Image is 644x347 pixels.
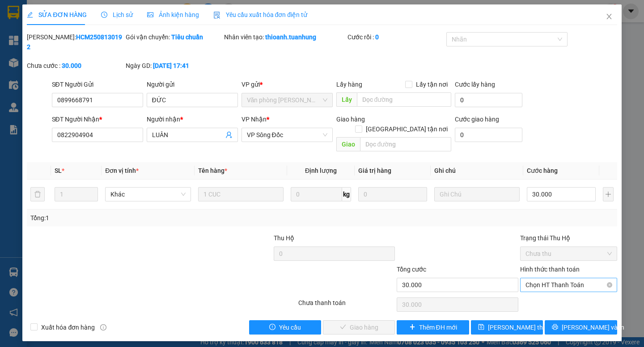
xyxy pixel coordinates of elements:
[27,11,86,18] span: SỬA ĐƠN HÀNG
[478,324,484,331] span: save
[126,61,223,71] div: Ngày GD:
[241,116,267,123] span: VP Nhận
[525,278,612,292] span: Chọn HT Thanh Toán
[279,322,301,332] span: Yêu cầu
[147,79,238,89] div: Người gửi
[198,167,227,174] span: Tên hàng
[55,167,62,174] span: SL
[52,114,143,124] div: SĐT Người Nhận
[603,187,614,201] button: plus
[147,12,153,18] span: picture
[520,266,580,273] label: Hình thức thanh toán
[213,11,308,18] span: Yêu cầu xuất hóa đơn điện tử
[305,167,337,174] span: Định lượng
[101,12,107,18] span: clock-circle
[597,4,622,29] button: Close
[105,167,139,174] span: Đơn vị tính
[269,324,275,331] span: exclamation-circle
[126,32,223,42] div: Gói vận chuyển:
[607,282,612,288] span: close-circle
[375,33,379,41] b: 0
[153,62,189,69] b: [DATE] 17:41
[336,116,365,123] span: Giao hàng
[27,32,124,52] div: [PERSON_NAME]:
[27,12,33,18] span: edit
[213,12,220,19] img: icon
[336,92,357,107] span: Lấy
[38,322,98,332] span: Xuất hóa đơn hàng
[147,114,238,124] div: Người nhận
[110,188,185,201] span: Khác
[606,13,613,20] span: close
[360,137,451,151] input: Dọc đường
[336,137,360,151] span: Giao
[247,93,327,107] span: Văn phòng Hồ Chí Minh
[455,81,495,88] label: Cước lấy hàng
[362,124,451,134] span: [GEOGRAPHIC_DATA] tận nơi
[397,266,426,273] span: Tổng cước
[357,92,451,107] input: Dọc đường
[225,131,233,138] span: user-add
[545,320,617,334] button: printer[PERSON_NAME] và In
[27,61,124,71] div: Chưa cước :
[224,32,346,42] div: Nhân viên tạo:
[274,234,294,242] span: Thu Hộ
[249,320,321,334] button: exclamation-circleYêu cầu
[247,128,327,142] span: VP Sông Đốc
[455,93,522,107] input: Cước lấy hàng
[455,116,499,123] label: Cước giao hàng
[347,32,445,42] div: Cước rồi :
[62,62,81,69] b: 30.000
[431,162,523,180] th: Ghi chú
[471,320,543,334] button: save[PERSON_NAME] thay đổi
[30,187,45,201] button: delete
[297,298,396,314] div: Chưa thanh toán
[101,11,133,18] span: Lịch sử
[434,187,520,201] input: Ghi Chú
[552,324,558,331] span: printer
[527,167,558,174] span: Cước hàng
[520,233,617,243] div: Trạng thái Thu Hộ
[455,128,522,142] input: Cước giao hàng
[241,79,333,89] div: VP gửi
[412,79,451,89] span: Lấy tận nơi
[342,187,351,201] span: kg
[198,187,284,201] input: VD: Bàn, Ghế
[409,324,415,331] span: plus
[525,247,612,260] span: Chưa thu
[147,11,199,18] span: Ảnh kiện hàng
[358,167,391,174] span: Giá trị hàng
[488,322,559,332] span: [PERSON_NAME] thay đổi
[419,322,457,332] span: Thêm ĐH mới
[562,322,624,332] span: [PERSON_NAME] và In
[100,324,106,330] span: info-circle
[52,79,143,89] div: SĐT Người Gửi
[336,81,362,88] span: Lấy hàng
[397,320,469,334] button: plusThêm ĐH mới
[171,33,203,41] b: Tiêu chuẩn
[265,33,316,41] b: thioanh.tuanhung
[30,213,249,223] div: Tổng: 1
[323,320,395,334] button: checkGiao hàng
[358,187,427,201] input: 0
